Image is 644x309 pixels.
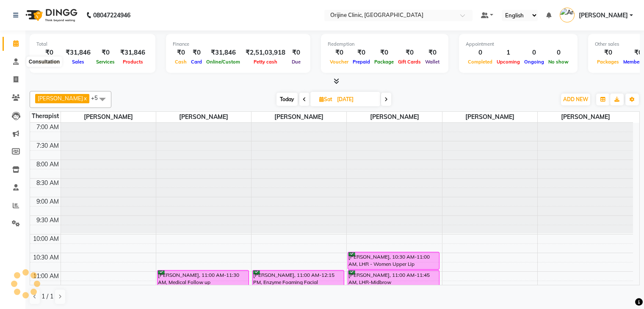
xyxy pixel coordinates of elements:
[466,59,495,65] span: Completed
[31,253,61,262] div: 10:30 AM
[93,3,130,27] b: 08047224946
[563,96,588,102] span: ADD NEW
[189,48,204,58] div: ₹0
[61,112,156,122] span: [PERSON_NAME]
[328,59,351,65] span: Voucher
[156,112,251,122] span: [PERSON_NAME]
[351,59,372,65] span: Prepaid
[546,59,571,65] span: No show
[289,48,304,58] div: ₹0
[41,292,53,301] span: 1 / 1
[31,235,61,243] div: 10:00 AM
[348,252,439,269] div: [PERSON_NAME], 10:30 AM-11:00 AM, LHR - Women Upper Lip
[27,57,62,67] div: Consultation
[317,96,334,102] span: Sat
[204,59,242,65] span: Online/Custom
[35,160,61,169] div: 8:00 AM
[351,48,372,58] div: ₹0
[36,41,149,48] div: Total
[495,59,522,65] span: Upcoming
[579,11,628,20] span: [PERSON_NAME]
[495,48,522,58] div: 1
[347,112,442,122] span: [PERSON_NAME]
[173,59,189,65] span: Cash
[35,216,61,225] div: 9:30 AM
[189,59,204,65] span: Card
[252,112,346,122] span: [PERSON_NAME]
[173,41,304,48] div: Finance
[91,94,104,101] span: +5
[442,112,537,122] span: [PERSON_NAME]
[204,48,242,58] div: ₹31,846
[35,179,61,188] div: 8:30 AM
[466,48,495,58] div: 0
[22,3,80,27] img: logo
[372,59,396,65] span: Package
[121,59,145,65] span: Products
[94,59,117,65] span: Services
[546,48,571,58] div: 0
[158,270,249,288] div: [PERSON_NAME], 11:00 AM-11:30 AM, Medical Follow up
[242,48,289,58] div: ₹2,51,03,918
[31,272,61,281] div: 11:00 AM
[595,48,621,58] div: ₹0
[35,197,61,206] div: 9:00 AM
[561,94,590,105] button: ADD NEW
[466,41,571,48] div: Appointment
[560,8,575,22] img: Archana Gaikwad
[62,48,94,58] div: ₹31,846
[117,48,149,58] div: ₹31,846
[290,59,303,65] span: Due
[348,270,439,297] div: [PERSON_NAME], 11:00 AM-11:45 AM, LHR-Midbrow
[328,41,442,48] div: Redemption
[396,48,423,58] div: ₹0
[276,93,298,106] span: Today
[372,48,396,58] div: ₹0
[35,123,61,132] div: 7:00 AM
[94,48,117,58] div: ₹0
[595,59,621,65] span: Packages
[328,48,351,58] div: ₹0
[252,59,279,65] span: Petty cash
[423,48,442,58] div: ₹0
[522,48,546,58] div: 0
[36,48,62,58] div: ₹0
[38,95,83,102] span: [PERSON_NAME]
[30,112,61,121] div: Therapist
[35,141,61,150] div: 7:30 AM
[334,93,377,106] input: 2025-09-06
[538,112,633,122] span: [PERSON_NAME]
[396,59,423,65] span: Gift Cards
[423,59,442,65] span: Wallet
[173,48,189,58] div: ₹0
[522,59,546,65] span: Ongoing
[70,59,86,65] span: Sales
[83,95,87,102] a: x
